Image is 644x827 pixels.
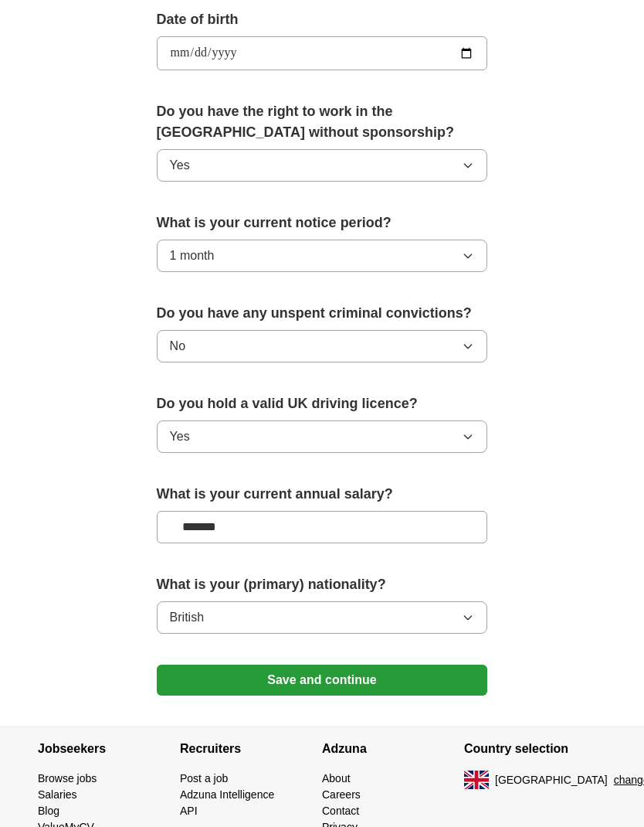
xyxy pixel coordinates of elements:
label: Do you hold a valid UK driving licence? [157,393,488,414]
label: What is your current notice period? [157,213,488,233]
a: Blog [38,805,59,817]
span: Yes [170,156,190,175]
button: Yes [157,149,488,182]
span: British [170,608,204,627]
button: Yes [157,420,488,453]
a: Salaries [38,788,77,801]
span: No [170,337,185,356]
label: Do you have any unspent criminal convictions? [157,303,488,324]
a: Careers [322,788,361,801]
a: Adzuna Intelligence [180,788,274,801]
a: About [322,772,351,784]
button: Save and continue [157,665,488,696]
span: [GEOGRAPHIC_DATA] [495,772,608,788]
label: What is your current annual salary? [157,484,488,505]
label: Do you have the right to work in the [GEOGRAPHIC_DATA] without sponsorship? [157,101,488,143]
button: No [157,330,488,362]
button: 1 month [157,240,488,272]
span: Yes [170,427,190,446]
a: Contact [322,805,359,817]
button: British [157,601,488,634]
label: Date of birth [157,9,488,30]
span: 1 month [170,247,215,265]
a: Browse jobs [38,772,97,784]
img: UK flag [464,771,489,789]
a: API [180,805,198,817]
h4: Country selection [464,727,606,771]
a: Post a job [180,772,228,784]
label: What is your (primary) nationality? [157,574,488,595]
